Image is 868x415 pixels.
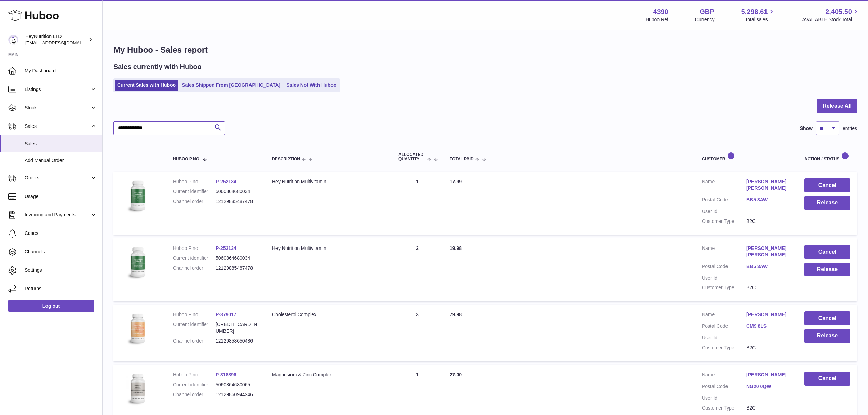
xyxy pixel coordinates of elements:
[825,7,852,16] span: 2,405.50
[804,178,850,192] button: Cancel
[25,175,90,181] span: Orders
[25,105,90,111] span: Stock
[702,178,746,193] dt: Name
[702,263,746,271] dt: Postal Code
[216,255,258,262] dd: 5060864680034
[804,329,850,343] button: Release
[745,16,775,23] span: Total sales
[25,157,97,164] span: Add Manual Order
[25,140,97,147] span: Sales
[173,265,216,271] dt: Channel order
[173,321,216,334] dt: Current identifier
[702,335,746,341] dt: User Id
[702,275,746,281] dt: User Id
[398,152,425,161] span: ALLOCATED Quantity
[115,80,178,91] a: Current Sales with Huboo
[392,238,443,301] td: 2
[120,311,154,346] img: 43901725566350.jpg
[702,372,746,380] dt: Name
[804,372,850,386] button: Cancel
[216,265,258,271] dd: 12129885487478
[392,305,443,361] td: 3
[702,152,791,161] div: Customer
[25,68,97,74] span: My Dashboard
[216,179,236,184] a: P-252134
[702,284,746,291] dt: Customer Type
[25,267,97,273] span: Settings
[173,178,216,185] dt: Huboo P no
[25,86,90,93] span: Listings
[746,245,791,258] a: [PERSON_NAME] [PERSON_NAME]
[25,249,97,255] span: Channels
[450,312,462,317] span: 79.98
[746,323,791,330] a: CM9 8LS
[216,372,236,377] a: P-318896
[25,230,97,237] span: Cases
[746,383,791,390] a: NG20 0QW
[272,372,385,378] div: Magnesium & Zinc Complex
[702,311,746,320] dt: Name
[179,80,283,91] a: Sales Shipped From [GEOGRAPHIC_DATA]
[800,125,813,132] label: Show
[804,311,850,325] button: Cancel
[746,218,791,225] dd: B2C
[702,323,746,331] dt: Postal Code
[695,16,715,23] div: Currency
[120,372,154,406] img: 43901725567059.jpg
[216,338,258,344] dd: 12129858650486
[173,245,216,252] dt: Huboo P no
[272,157,300,161] span: Description
[216,312,236,317] a: P-379017
[702,197,746,205] dt: Postal Code
[25,285,97,292] span: Returns
[216,391,258,398] dd: 12129860944246
[113,62,202,71] h2: Sales currently with Huboo
[746,197,791,203] a: BB5 3AW
[702,383,746,391] dt: Postal Code
[216,321,258,334] dd: [CREDIT_CARD_NUMBER]
[25,40,100,45] span: [EMAIL_ADDRESS][DOMAIN_NAME]
[8,35,18,45] img: info@heynutrition.com
[272,245,385,252] div: Hey Nutrition Multivitamin
[284,80,339,91] a: Sales Not With Huboo
[746,345,791,351] dd: B2C
[450,245,462,251] span: 19.98
[173,311,216,318] dt: Huboo P no
[646,16,668,23] div: Huboo Ref
[802,7,860,23] a: 2,405.50 AVAILABLE Stock Total
[746,372,791,378] a: [PERSON_NAME]
[216,198,258,205] dd: 12129885487478
[173,255,216,262] dt: Current identifier
[25,123,90,130] span: Sales
[173,381,216,388] dt: Current identifier
[173,198,216,205] dt: Channel order
[702,245,746,260] dt: Name
[8,300,94,312] a: Log out
[804,152,850,161] div: Action / Status
[843,125,857,132] span: entries
[700,7,714,16] strong: GBP
[216,381,258,388] dd: 5060864680065
[450,372,462,377] span: 27.00
[817,99,857,113] button: Release All
[392,172,443,235] td: 1
[450,179,462,184] span: 17.99
[25,33,87,46] div: HeyNutrition LTD
[173,188,216,195] dt: Current identifier
[746,284,791,291] dd: B2C
[741,7,768,16] span: 5,298.61
[746,178,791,191] a: [PERSON_NAME] [PERSON_NAME]
[653,7,668,16] strong: 4390
[802,16,860,23] span: AVAILABLE Stock Total
[804,263,850,277] button: Release
[702,208,746,215] dt: User Id
[702,218,746,225] dt: Customer Type
[702,345,746,351] dt: Customer Type
[216,188,258,195] dd: 5060864680034
[746,405,791,411] dd: B2C
[173,372,216,378] dt: Huboo P no
[746,263,791,270] a: BB5 3AW
[120,178,154,213] img: 43901725567377.jpeg
[113,44,857,55] h1: My Huboo - Sales report
[216,245,236,251] a: P-252134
